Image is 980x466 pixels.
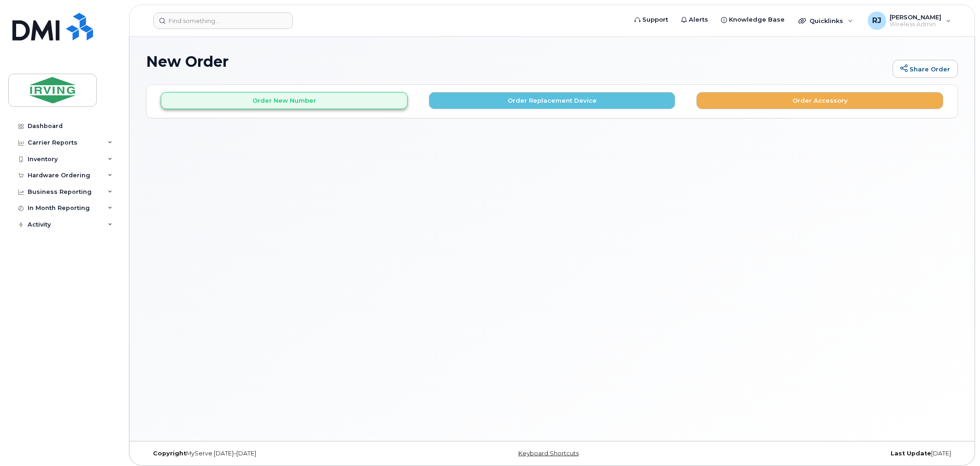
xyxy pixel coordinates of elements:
[161,92,408,109] button: Order New Number
[893,60,958,78] a: Share Order
[518,450,579,457] a: Keyboard Shortcuts
[153,450,186,457] strong: Copyright
[146,450,417,457] div: MyServe [DATE]–[DATE]
[697,92,944,109] button: Order Accessory
[687,450,958,457] div: [DATE]
[429,92,676,109] button: Order Replacement Device
[891,450,932,457] strong: Last Update
[146,53,888,70] h1: New Order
